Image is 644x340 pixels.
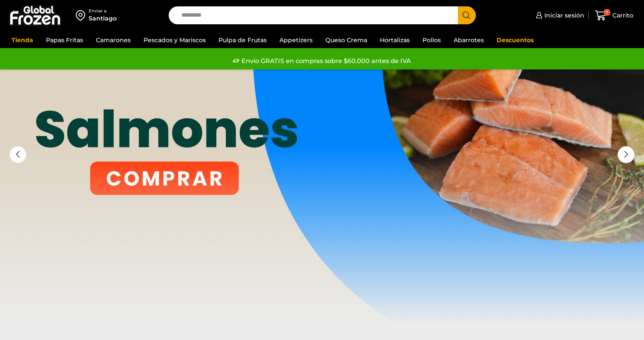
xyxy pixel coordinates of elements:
a: Descuentos [492,32,538,48]
img: address-field-icon.svg [76,8,89,23]
div: Enviar a [89,8,117,14]
a: Pescados y Mariscos [139,32,210,48]
span: 1 [604,9,610,16]
a: Hortalizas [376,32,414,48]
a: Tienda [7,32,37,48]
a: Camarones [92,32,135,48]
button: Search button [458,6,476,24]
span: Iniciar sesión [542,11,584,20]
a: Pollos [418,32,445,48]
span: Carrito [610,11,633,20]
a: Iniciar sesión [534,7,584,24]
a: Papas Fritas [42,32,87,48]
div: Santiago [89,14,117,23]
a: 1 Carrito [593,6,635,26]
a: Queso Crema [321,32,371,48]
a: Appetizers [275,32,317,48]
a: Pulpa de Frutas [214,32,271,48]
a: Abarrotes [449,32,488,48]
